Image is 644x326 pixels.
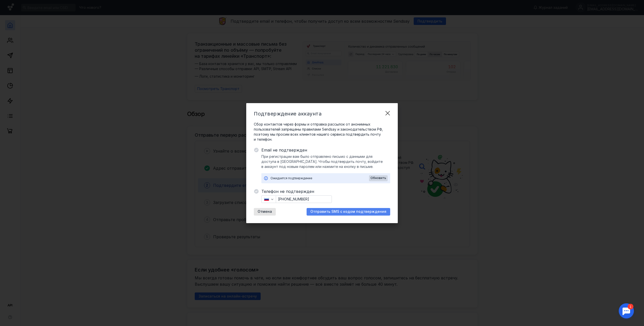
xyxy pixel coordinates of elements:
span: Сбор контактов через формы и отправка рассылок от анонимных пользователей запрещены правилами Sen... [254,122,390,142]
span: Телефон не подтвержден [261,188,390,194]
div: 1 [11,3,17,9]
span: Email не подтвержден [261,147,390,153]
div: Ожидается подтверждение [270,176,369,181]
button: Отмена [254,208,276,216]
span: Отправить SMS с кодом подтверждения [310,210,386,214]
span: Обновить [370,176,386,180]
span: При регистрации вам было отправлено письмо с данными для доступа в [GEOGRAPHIC_DATA]. Чтобы подтв... [261,154,390,169]
button: Обновить [369,175,388,181]
button: Отправить SMS с кодом подтверждения [307,208,390,216]
span: Подтверждение аккаунта [254,111,321,117]
span: Отмена [258,210,272,214]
